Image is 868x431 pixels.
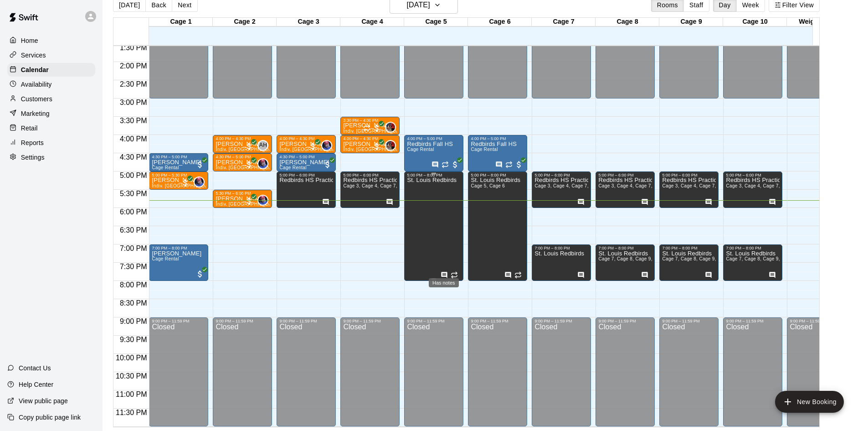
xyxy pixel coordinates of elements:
[775,391,844,413] button: add
[279,319,333,323] div: 9:00 PM – 11:59 PM
[407,147,434,152] span: Cage Rental
[19,363,51,373] p: Contact Us
[532,244,591,281] div: 7:00 PM – 8:00 PM: St. Louis Redbirds
[21,94,52,104] p: Customers
[598,319,652,323] div: 9:00 PM – 11:59 PM
[277,153,336,171] div: 4:30 PM – 5:00 PM: Cage Rental
[245,160,254,169] span: All customers have paid
[705,198,712,206] svg: Has notes
[343,323,397,430] div: Closed
[386,123,395,132] img: Jeramy Allerdissen
[723,244,782,281] div: 7:00 PM – 8:00 PM: St. Louis Redbirds
[322,141,331,150] img: Jacob Abraham
[7,136,95,150] a: Reports
[7,63,95,77] div: Calendar
[321,140,332,151] div: Jacob Abraham
[534,173,588,177] div: 5:00 PM – 6:00 PM
[514,271,522,279] span: Recurring event
[118,153,149,161] span: 4:30 PM
[118,244,149,252] span: 7:00 PM
[195,270,205,279] span: All customers have paid
[598,173,652,177] div: 5:00 PM – 6:00 PM
[726,183,837,188] span: Cage 3, Cage 4, Cage 7, Cage 8, Cage 9, Cage 10
[389,122,396,133] span: Jeramy Allerdissen
[641,271,648,279] svg: Has notes
[769,198,776,206] svg: Has notes
[19,413,81,422] p: Copy public page link
[343,136,397,141] div: 4:00 PM – 4:30 PM
[340,117,400,135] div: 3:30 PM – 4:00 PM: Indiv. Lesson
[279,136,333,141] div: 4:00 PM – 4:30 PM
[468,171,527,281] div: 5:00 PM – 8:00 PM: St. Louis Redbirds
[386,198,393,206] svg: Has notes
[323,160,332,169] span: All customers have paid
[113,409,149,416] span: 11:30 PM
[534,246,588,250] div: 7:00 PM – 8:00 PM
[257,140,268,151] div: Austin Hartnett
[404,171,463,281] div: 5:00 PM – 8:00 PM: St. Louis Redbirds
[471,173,524,177] div: 5:00 PM – 8:00 PM
[662,246,716,250] div: 7:00 PM – 8:00 PM
[152,155,205,159] div: 4:30 PM – 5:00 PM
[7,78,95,91] div: Availability
[340,18,404,26] div: Cage 4
[258,196,267,205] img: Jacob Abraham
[149,171,208,190] div: 5:00 PM – 5:30 PM: Micah Spurgeon
[598,246,652,250] div: 7:00 PM – 8:00 PM
[308,142,318,151] span: All customers have paid
[726,323,780,430] div: Closed
[407,173,461,177] div: 5:00 PM – 8:00 PM
[662,256,736,261] span: Cage 7, Cage 8, Cage 9, Cage 10
[343,118,397,123] div: 3:30 PM – 4:00 PM
[534,323,588,430] div: Closed
[21,153,45,162] p: Settings
[340,317,400,426] div: 9:00 PM – 11:59 PM: Closed
[532,317,591,426] div: 9:00 PM – 11:59 PM: Closed
[277,317,336,426] div: 9:00 PM – 11:59 PM: Closed
[514,160,524,169] span: All customers have paid
[152,323,205,430] div: Closed
[471,136,524,141] div: 4:00 PM – 5:00 PM
[216,165,278,170] span: Indiv. [GEOGRAPHIC_DATA]
[343,319,397,323] div: 9:00 PM – 11:59 PM
[149,317,208,426] div: 9:00 PM – 11:59 PM: Closed
[577,271,585,279] svg: Has notes
[279,147,342,152] span: Indiv. [GEOGRAPHIC_DATA]
[213,190,272,208] div: 5:30 PM – 6:00 PM: AJ Moon
[723,171,782,208] div: 5:00 PM – 6:00 PM: Redbirds HS Practice
[662,319,716,323] div: 9:00 PM – 11:59 PM
[7,48,95,62] div: Services
[7,121,95,135] a: Retail
[113,372,149,380] span: 10:30 PM
[7,92,95,106] div: Customers
[118,171,149,179] span: 5:00 PM
[277,171,336,208] div: 5:00 PM – 6:00 PM: Redbirds HS Practice
[596,317,655,426] div: 9:00 PM – 11:59 PM: Closed
[118,99,149,106] span: 3:00 PM
[723,317,782,426] div: 9:00 PM – 11:59 PM: Closed
[532,18,596,26] div: Cage 7
[577,198,585,206] svg: Has notes
[213,317,272,426] div: 9:00 PM – 11:59 PM: Closed
[404,317,463,426] div: 9:00 PM – 11:59 PM: Closed
[149,244,208,281] div: 7:00 PM – 8:00 PM: Cody Michael
[385,140,396,151] div: Jeramy Allerdissen
[598,256,672,261] span: Cage 7, Cage 8, Cage 9, Cage 10
[322,198,329,206] svg: Has notes
[726,173,780,177] div: 5:00 PM – 6:00 PM
[21,138,44,147] p: Reports
[259,141,267,150] span: AH
[343,173,397,177] div: 5:00 PM – 6:00 PM
[659,244,719,281] div: 7:00 PM – 8:00 PM: St. Louis Redbirds
[404,135,463,171] div: 4:00 PM – 5:00 PM: Redbirds Fall HS
[407,319,461,323] div: 9:00 PM – 11:59 PM
[386,141,395,150] img: Jeramy Allerdissen
[726,256,800,261] span: Cage 7, Cage 8, Cage 9, Cage 10
[213,18,277,26] div: Cage 2
[118,80,149,88] span: 2:30 PM
[118,336,149,343] span: 9:30 PM
[279,173,333,177] div: 5:00 PM – 6:00 PM
[113,390,149,398] span: 11:00 PM
[21,65,49,74] p: Calendar
[596,18,659,26] div: Cage 8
